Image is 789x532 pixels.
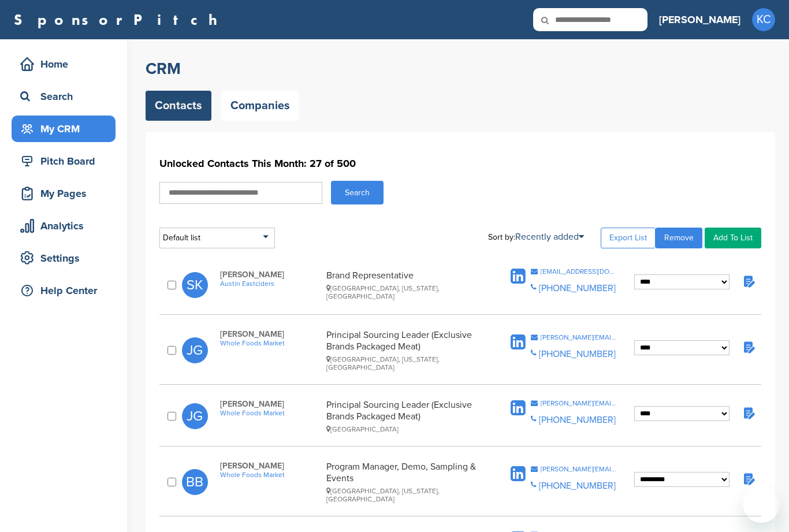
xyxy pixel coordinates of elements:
[326,487,485,503] div: [GEOGRAPHIC_DATA], [US_STATE], [GEOGRAPHIC_DATA]
[17,280,116,301] div: Help Center
[659,12,740,28] h3: [PERSON_NAME]
[741,340,755,354] img: Notes fill
[220,461,321,471] span: [PERSON_NAME]
[220,339,321,347] a: Whole Foods Market
[541,268,617,275] div: [EMAIL_ADDRESS][DOMAIN_NAME]
[12,116,116,142] a: My CRM
[12,51,116,77] a: Home
[17,118,116,139] div: My CRM
[12,83,116,110] a: Search
[12,245,116,271] a: Settings
[752,8,775,31] span: KC
[326,399,485,433] div: Principal Sourcing Leader (Exclusive Brands Packaged Meat)
[326,461,485,503] div: Program Manager, Demo, Sampling & Events
[12,277,116,304] a: Help Center
[182,403,208,429] span: JG
[17,86,116,107] div: Search
[220,329,321,339] span: [PERSON_NAME]
[539,414,616,426] a: [PHONE_NUMBER]
[705,228,761,248] a: Add To List
[541,400,617,407] div: [PERSON_NAME][EMAIL_ADDRESS][PERSON_NAME][DOMAIN_NAME]
[326,425,485,433] div: [GEOGRAPHIC_DATA]
[326,355,485,371] div: [GEOGRAPHIC_DATA], [US_STATE], [GEOGRAPHIC_DATA]
[659,7,740,32] a: [PERSON_NAME]
[182,469,208,495] span: BB
[220,280,321,288] a: Austin Eastciders
[601,228,656,248] a: Export List
[539,348,616,360] a: [PHONE_NUMBER]
[12,148,116,174] a: Pitch Board
[488,232,584,241] div: Sort by:
[12,180,116,207] a: My Pages
[14,12,225,27] a: SponsorPitch
[159,153,761,174] h1: Unlocked Contacts This Month: 27 of 500
[17,215,116,236] div: Analytics
[220,399,321,409] span: [PERSON_NAME]
[541,334,617,341] div: [PERSON_NAME][EMAIL_ADDRESS][PERSON_NAME][DOMAIN_NAME]
[741,274,755,288] img: Notes fill
[146,91,211,121] a: Contacts
[220,471,321,479] a: Whole Foods Market
[515,231,584,243] a: Recently added
[326,329,485,371] div: Principal Sourcing Leader (Exclusive Brands Packaged Meat)
[741,471,755,486] img: Notes fill
[331,181,384,204] button: Search
[17,248,116,269] div: Settings
[17,183,116,204] div: My Pages
[539,282,616,294] a: [PHONE_NUMBER]
[743,486,780,523] iframe: Button to launch messaging window
[182,337,208,363] span: JG
[17,151,116,172] div: Pitch Board
[741,405,755,420] img: Notes fill
[159,228,275,248] div: Default list
[220,409,321,417] a: Whole Foods Market
[220,270,321,280] span: [PERSON_NAME]
[326,270,485,300] div: Brand Representative
[17,54,116,75] div: Home
[326,284,485,300] div: [GEOGRAPHIC_DATA], [US_STATE], [GEOGRAPHIC_DATA]
[182,272,208,298] span: SK
[539,480,616,492] a: [PHONE_NUMBER]
[541,466,617,473] div: [PERSON_NAME][EMAIL_ADDRESS][PERSON_NAME][DOMAIN_NAME]
[12,213,116,239] a: Analytics
[656,228,702,248] a: Remove
[221,91,299,121] a: Companies
[146,58,775,79] h2: CRM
